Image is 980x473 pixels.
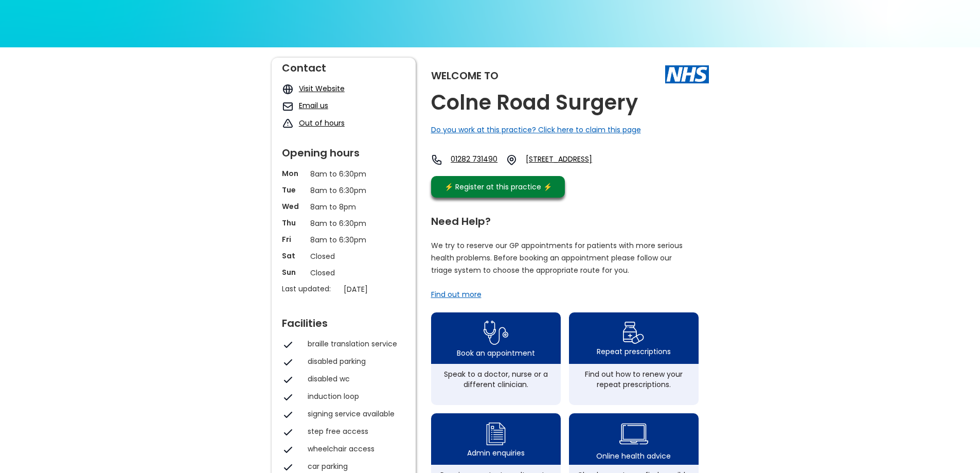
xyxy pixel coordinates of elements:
p: 8am to 6:30pm [310,185,377,196]
img: book appointment icon [484,318,508,348]
p: Tue [282,185,305,195]
h2: Colne Road Surgery [431,91,638,114]
p: We try to reserve our GP appointments for patients with more serious health problems. Before book... [431,239,683,276]
div: ⚡️ Register at this practice ⚡️ [439,181,558,192]
div: Speak to a doctor, nurse or a different clinician. [436,369,556,390]
p: Mon [282,168,305,179]
div: disabled wc [308,374,400,384]
img: repeat prescription icon [622,319,645,346]
p: [DATE] [344,284,411,295]
a: 01282 731490 [451,154,497,166]
a: Do you work at this practice? Click here to claim this page [431,125,641,135]
img: exclamation icon [282,118,294,130]
div: signing service available [308,409,400,419]
div: Online health advice [596,451,671,461]
div: Need Help? [431,211,699,226]
div: induction loop [308,391,400,401]
a: repeat prescription iconRepeat prescriptionsFind out how to renew your repeat prescriptions. [569,312,699,405]
img: globe icon [282,83,294,95]
p: Last updated: [282,284,338,294]
div: Admin enquiries [467,448,525,458]
p: 8am to 6:30pm [310,234,377,246]
img: health advice icon [619,417,648,451]
div: car parking [308,461,400,471]
div: disabled parking [308,356,400,366]
p: Wed [282,201,305,212]
div: braille translation service [308,339,400,349]
p: Closed [310,267,377,278]
div: Facilities [282,313,405,328]
img: telephone icon [431,154,443,166]
div: step free access [308,426,400,436]
img: The NHS logo [665,65,709,83]
a: Email us [299,100,328,111]
div: Contact [282,58,405,73]
a: Out of hours [299,118,345,128]
p: Sun [282,267,305,277]
a: Find out more [431,289,482,300]
div: Find out how to renew your repeat prescriptions. [574,369,693,390]
a: book appointment icon Book an appointmentSpeak to a doctor, nurse or a different clinician. [431,312,561,405]
p: 8am to 6:30pm [310,218,377,229]
div: wheelchair access [308,444,400,454]
p: Fri [282,234,305,244]
div: Book an appointment [457,348,535,358]
img: admin enquiry icon [485,420,507,448]
p: Thu [282,218,305,228]
div: Repeat prescriptions [597,346,671,357]
div: Opening hours [282,143,405,158]
div: Welcome to [431,71,498,81]
img: practice location icon [506,154,518,166]
p: Closed [310,251,377,262]
a: [STREET_ADDRESS] [526,154,619,166]
p: Sat [282,251,305,261]
a: Visit Website [299,83,345,94]
p: 8am to 6:30pm [310,168,377,180]
img: mail icon [282,100,294,112]
a: ⚡️ Register at this practice ⚡️ [431,176,565,198]
p: 8am to 8pm [310,201,377,213]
